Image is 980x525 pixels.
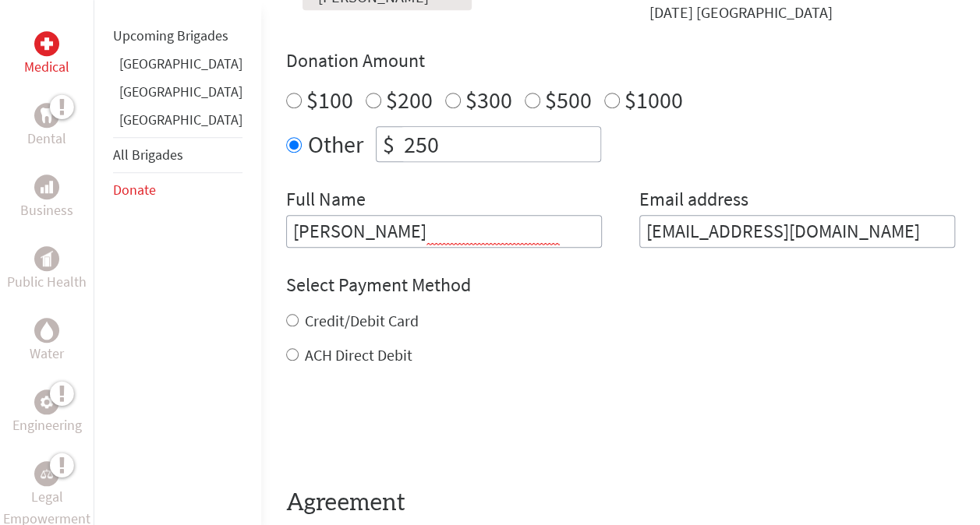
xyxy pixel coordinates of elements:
p: Public Health [7,271,87,293]
a: BusinessBusiness [20,174,73,221]
a: Donate [113,181,156,199]
p: Engineering [12,414,82,436]
img: Dental [41,107,53,122]
h4: Select Payment Method [286,273,955,298]
label: Full Name [286,187,366,215]
img: Medical [41,37,53,50]
label: $200 [386,85,433,115]
div: Business [34,174,59,199]
img: Legal Empowerment [41,469,53,478]
input: Enter Full Name [286,215,602,248]
div: $ [377,127,401,161]
label: $100 [306,85,353,115]
iframe: reCAPTCHA [286,397,523,458]
img: Public Health [41,251,53,266]
a: All Brigades [113,146,183,164]
a: Public HealthPublic Health [7,246,87,293]
label: $500 [545,85,592,115]
input: Your Email [639,215,955,248]
a: DentalDental [27,103,66,150]
a: [GEOGRAPHIC_DATA] [119,83,242,100]
img: Business [41,181,53,193]
p: Dental [27,128,66,150]
p: Business [20,199,73,221]
label: $1000 [624,85,683,115]
p: Medical [24,56,69,78]
a: EngineeringEngineering [12,389,82,436]
li: Panama [113,109,242,137]
div: Legal Empowerment [34,461,59,486]
input: Enter Amount [401,127,600,161]
a: [GEOGRAPHIC_DATA] [119,55,242,72]
li: Ghana [113,53,242,81]
li: Guatemala [113,81,242,109]
div: Water [34,318,59,343]
label: Email address [639,187,748,215]
img: Engineering [41,396,53,408]
label: Credit/Debit Card [305,311,419,330]
div: Dental [34,103,59,128]
p: Water [30,343,64,365]
a: [GEOGRAPHIC_DATA] [119,111,242,129]
a: Upcoming Brigades [113,26,228,44]
label: Other [308,126,363,162]
label: $300 [465,85,512,115]
div: Engineering [34,389,59,414]
a: WaterWater [30,318,64,365]
h4: Donation Amount [286,48,955,73]
label: ACH Direct Debit [305,345,412,365]
a: MedicalMedical [24,31,69,78]
img: Water [41,321,53,339]
h4: Agreement [286,489,955,517]
li: Donate [113,173,242,207]
div: Medical [34,31,59,56]
div: Public Health [34,246,59,271]
li: Upcoming Brigades [113,19,242,53]
li: All Brigades [113,137,242,173]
